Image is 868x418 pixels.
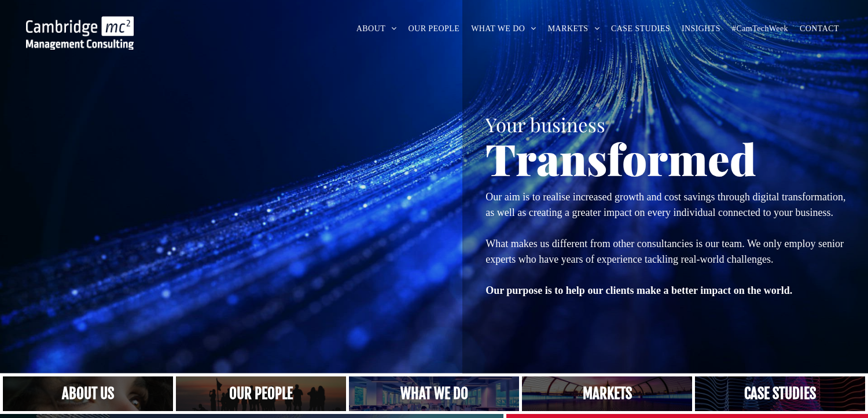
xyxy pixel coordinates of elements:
a: OUR PEOPLE [403,20,466,38]
a: ABOUT [351,20,403,38]
a: INSIGHTS [676,20,726,38]
a: A crowd in silhouette at sunset, on a rise or lookout point [176,376,346,411]
img: Cambridge MC Logo [26,16,134,50]
a: Close up of woman's face, centered on her eyes [3,376,173,411]
a: MARKETS [542,20,605,38]
span: Your business [486,111,605,137]
span: Transformed [486,129,756,187]
a: #CamTechWeek [726,20,794,38]
a: CASE STUDIES [605,20,676,38]
strong: Our purpose is to help our clients make a better impact on the world. [486,285,792,296]
a: CONTACT [794,20,845,38]
a: A yoga teacher lifting his whole body off the ground in the peacock pose [349,376,519,411]
a: WHAT WE DO [465,20,542,38]
span: What makes us different from other consultancies is our team. We only employ senior experts who h... [486,238,844,265]
span: Our aim is to realise increased growth and cost savings through digital transformation, as well a... [486,191,845,218]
